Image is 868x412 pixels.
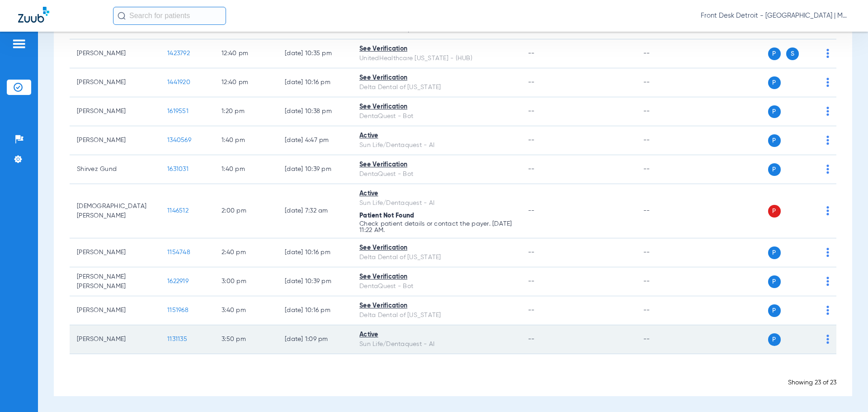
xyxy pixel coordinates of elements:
[167,137,191,143] span: 1340569
[214,296,278,325] td: 3:40 PM
[70,325,160,354] td: [PERSON_NAME]
[768,163,781,176] span: P
[826,335,829,344] img: group-dot-blue.svg
[768,333,781,346] span: P
[528,307,535,313] span: --
[826,107,829,116] img: group-dot-blue.svg
[359,73,514,83] div: See Verification
[70,296,160,325] td: [PERSON_NAME]
[214,68,278,97] td: 12:40 PM
[636,126,697,155] td: --
[278,126,352,155] td: [DATE] 4:47 PM
[826,136,829,145] img: group-dot-blue.svg
[826,206,829,215] img: group-dot-blue.svg
[528,137,535,143] span: --
[768,304,781,317] span: P
[528,79,535,85] span: --
[636,296,697,325] td: --
[359,170,514,179] div: DentaQuest - Bot
[167,249,190,256] span: 1154748
[826,248,829,257] img: group-dot-blue.svg
[167,208,189,214] span: 1146512
[788,379,836,386] span: Showing 23 of 23
[528,278,535,284] span: --
[528,336,535,342] span: --
[214,97,278,126] td: 1:20 PM
[701,11,850,20] span: Front Desk Detroit - [GEOGRAPHIC_DATA] | My Community Dental Centers
[167,108,189,114] span: 1619551
[768,134,781,147] span: P
[167,79,190,85] span: 1441920
[167,166,189,172] span: 1631031
[636,184,697,238] td: --
[826,165,829,174] img: group-dot-blue.svg
[528,108,535,114] span: --
[636,97,697,126] td: --
[278,155,352,184] td: [DATE] 10:39 PM
[278,238,352,267] td: [DATE] 10:16 PM
[826,277,829,286] img: group-dot-blue.svg
[528,50,535,57] span: --
[214,238,278,267] td: 2:40 PM
[214,155,278,184] td: 1:40 PM
[70,39,160,68] td: [PERSON_NAME]
[768,105,781,118] span: P
[12,38,26,49] img: hamburger-icon
[636,68,697,97] td: --
[359,243,514,253] div: See Verification
[70,155,160,184] td: Shirvez Gund
[70,126,160,155] td: [PERSON_NAME]
[636,39,697,68] td: --
[70,238,160,267] td: [PERSON_NAME]
[359,282,514,291] div: DentaQuest - Bot
[167,50,190,57] span: 1423792
[359,112,514,121] div: DentaQuest - Bot
[278,184,352,238] td: [DATE] 7:32 AM
[768,47,781,60] span: P
[636,155,697,184] td: --
[359,131,514,141] div: Active
[359,311,514,320] div: Delta Dental of [US_STATE]
[70,68,160,97] td: [PERSON_NAME]
[826,49,829,58] img: group-dot-blue.svg
[359,213,414,219] span: Patient Not Found
[18,7,49,23] img: Zuub Logo
[768,205,781,218] span: P
[826,78,829,87] img: group-dot-blue.svg
[359,141,514,150] div: Sun Life/Dentaquest - AI
[359,160,514,170] div: See Verification
[278,68,352,97] td: [DATE] 10:16 PM
[823,369,868,412] iframe: Chat Widget
[359,221,514,233] p: Check patient details or contact the payer. [DATE] 11:22 AM.
[768,246,781,259] span: P
[214,184,278,238] td: 2:00 PM
[359,340,514,349] div: Sun Life/Dentaquest - AI
[167,278,189,284] span: 1622919
[359,189,514,199] div: Active
[768,275,781,288] span: P
[636,267,697,296] td: --
[528,249,535,256] span: --
[528,208,535,214] span: --
[278,267,352,296] td: [DATE] 10:39 PM
[359,301,514,311] div: See Verification
[118,12,126,20] img: Search Icon
[214,267,278,296] td: 3:00 PM
[70,184,160,238] td: [DEMOGRAPHIC_DATA][PERSON_NAME]
[528,166,535,172] span: --
[278,296,352,325] td: [DATE] 10:16 PM
[359,83,514,92] div: Delta Dental of [US_STATE]
[359,272,514,282] div: See Verification
[278,325,352,354] td: [DATE] 1:09 PM
[768,76,781,89] span: P
[826,306,829,315] img: group-dot-blue.svg
[167,307,189,313] span: 1151968
[636,325,697,354] td: --
[214,126,278,155] td: 1:40 PM
[70,267,160,296] td: [PERSON_NAME] [PERSON_NAME]
[113,7,226,25] input: Search for patients
[359,102,514,112] div: See Verification
[359,253,514,262] div: Delta Dental of [US_STATE]
[636,238,697,267] td: --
